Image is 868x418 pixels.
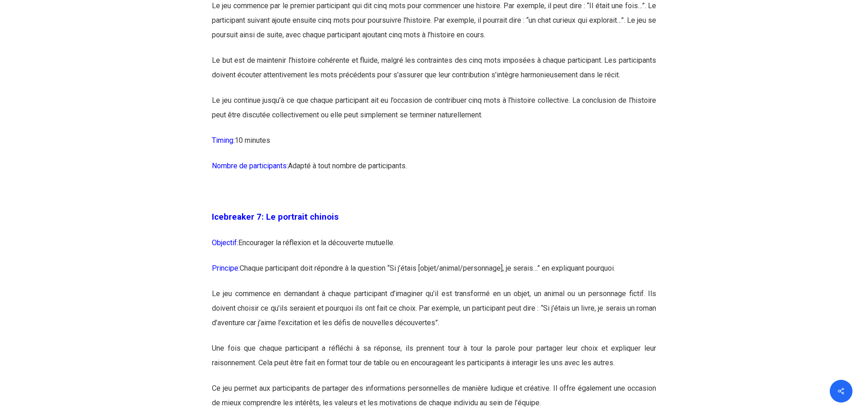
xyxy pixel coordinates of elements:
[212,264,240,272] span: Principe:
[212,212,339,222] span: Icebreaker 7: Le portrait chinois
[212,161,288,170] span: Nombre de participants:
[212,238,238,247] span: Objectif:
[212,261,656,287] p: Chaque participant doit répondre à la question “Si j’étais [objet/animal/personnage], je serais…”...
[212,93,656,133] p: Le jeu continue jusqu’à ce que chaque participant ait eu l’occasion de contribuer cinq mots à l’h...
[212,133,656,159] p: 10 minutes
[212,236,656,261] p: Encourager la réflexion et la découverte mutuelle.
[212,53,656,93] p: Le but est de maintenir l’histoire cohérente et fluide, malgré les contraintes des cinq mots impo...
[212,159,656,184] p: Adapté à tout nombre de participants.
[212,341,656,381] p: Une fois que chaque participant a réfléchi à sa réponse, ils prennent tour à tour la parole pour ...
[212,287,656,341] p: Le jeu commence en demandant à chaque participant d’imaginer qu’il est transformé en un objet, un...
[212,136,235,145] span: Timing:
